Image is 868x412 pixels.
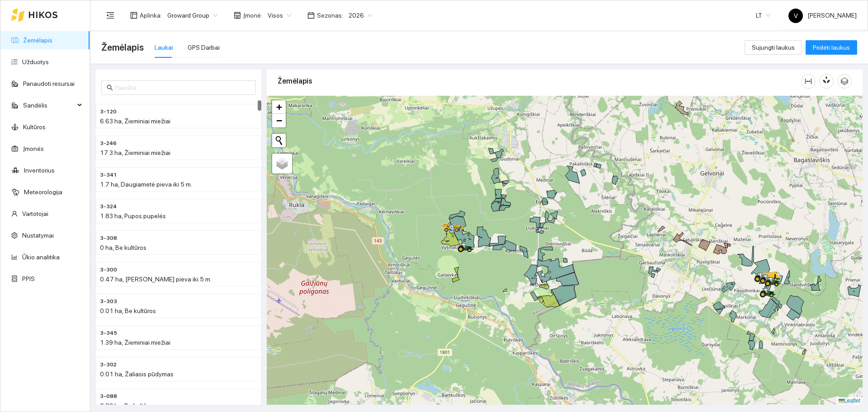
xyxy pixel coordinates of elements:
span: calendar [307,12,315,19]
button: Pridėti laukus [806,40,857,55]
span: Žemėlapis [101,40,144,55]
span: 3-308 [100,234,117,243]
span: 3-300 [100,266,117,274]
span: 0.01 ha, Žaliasis pūdymas [100,370,174,378]
span: Sezonas : [317,10,343,20]
a: Pridėti laukus [806,44,857,51]
div: GPS Darbai [188,42,220,52]
span: 3-120 [100,108,117,116]
a: Užduotys [22,58,49,66]
div: Žemėlapis [278,68,801,94]
span: 3-345 [100,329,117,337]
a: Zoom in [272,100,286,114]
a: Panaudoti resursai [23,80,75,87]
a: Nustatymai [22,232,54,239]
span: 3-302 [100,360,117,369]
a: Vartotojai [22,210,48,217]
span: LT [756,9,770,22]
span: Groward Group [167,9,217,22]
span: 2026 [349,9,372,22]
span: menu-fold [106,11,114,19]
a: Leaflet [839,398,860,404]
span: 17.3 ha, Žieminiai miežiai [100,149,170,156]
span: 3-324 [100,202,117,211]
span: 3-341 [100,171,117,179]
a: Kultūros [23,123,46,131]
span: search [107,84,113,91]
a: Meteorologija [24,188,62,196]
a: Zoom out [272,114,286,127]
span: Įmonė : [243,10,262,20]
span: Pridėti laukus [813,42,850,52]
span: [PERSON_NAME] [788,12,857,19]
span: Sujungti laukus [752,42,795,52]
span: Aplinka : [140,10,162,20]
span: shop [234,12,241,19]
span: 3-246 [100,139,117,148]
span: 0.02 ha, Be kultūros [100,402,156,409]
button: menu-fold [101,6,119,24]
span: 0 ha, Be kultūros [100,244,146,251]
span: 6.63 ha, Žieminiai miežiai [100,117,170,125]
span: 3-088 [100,392,117,401]
span: 1.83 ha, Pupos pupelės [100,212,166,220]
a: Sujungti laukus [745,44,802,51]
a: Ūkio analitika [22,253,60,261]
span: − [276,115,282,126]
span: V [794,9,798,23]
button: column-width [801,74,816,89]
button: Sujungti laukus [745,40,802,55]
div: Laukai [155,42,173,52]
a: PPIS [22,275,35,282]
button: Initiate a new search [272,134,286,147]
span: 3-303 [100,297,117,306]
span: + [276,101,282,112]
span: 1.39 ha, Žieminiai miežiai [100,339,170,346]
a: Žemėlapis [23,37,52,44]
input: Paieška [115,83,250,93]
a: Layers [272,154,292,173]
span: Sandėlis [23,96,75,114]
span: Visos [268,9,291,22]
a: Įmonės [23,145,44,152]
span: column-width [802,78,815,85]
span: 0.47 ha, [PERSON_NAME] pieva iki 5 m. [100,276,212,283]
span: 0.01 ha, Be kultūros [100,307,156,314]
span: layout [130,12,137,19]
span: 1.7 ha, Daugiametė pieva iki 5 m. [100,181,192,188]
a: Inventorius [24,167,55,174]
